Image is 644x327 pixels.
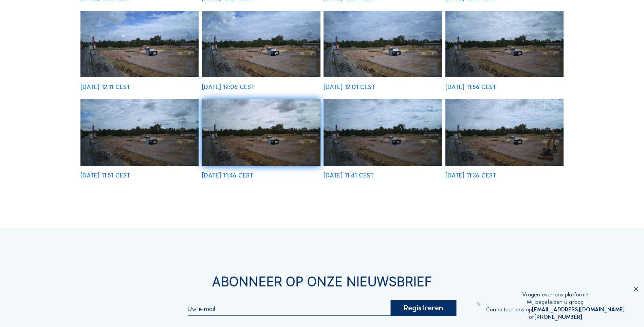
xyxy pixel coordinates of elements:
[486,291,625,298] div: Vragen over ons platform?
[202,99,320,166] img: image_53055066
[202,84,255,90] div: [DATE] 12:06 CEST
[486,306,625,313] div: Contacteer ons op
[324,84,375,90] div: [DATE] 12:01 CEST
[391,300,456,315] div: Registreren
[445,99,564,166] img: image_53054800
[324,172,374,179] div: [DATE] 11:41 CEST
[477,291,480,317] img: operator
[188,305,391,312] input: Uw e-mail
[202,11,320,78] img: image_53055599
[80,84,130,90] div: [DATE] 12:11 CEST
[80,275,564,288] div: Abonneer op onze nieuwsbrief
[80,11,199,78] img: image_53055740
[532,306,625,313] a: [EMAIL_ADDRESS][DOMAIN_NAME]
[486,298,625,306] div: Wij begeleiden u graag.
[445,84,496,90] div: [DATE] 11:56 CEST
[80,99,199,166] img: image_53055192
[202,172,253,179] div: [DATE] 11:46 CEST
[445,11,564,78] img: image_53055332
[445,172,496,179] div: [DATE] 11:36 CEST
[534,313,582,320] a: [PHONE_NUMBER]
[486,313,625,321] div: of
[324,11,442,78] img: image_53055471
[324,99,442,166] img: image_53054935
[80,172,130,179] div: [DATE] 11:51 CEST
